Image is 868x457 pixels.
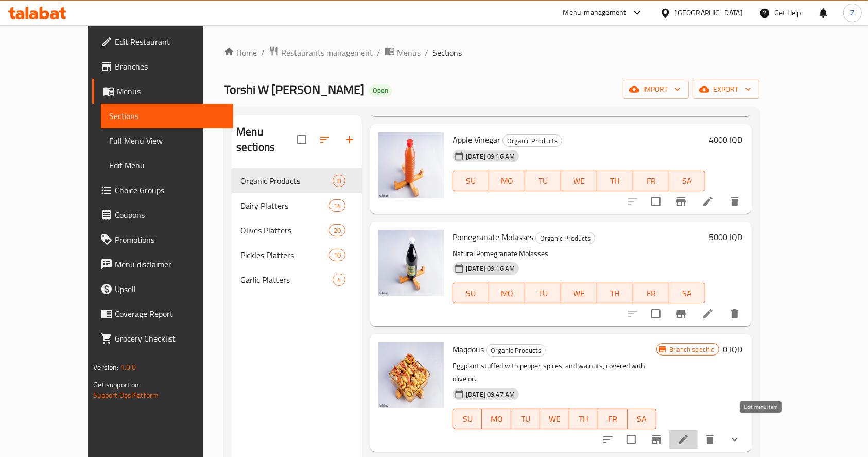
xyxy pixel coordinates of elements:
[597,171,633,191] button: TH
[669,301,693,326] button: Branch-specific-item
[529,286,557,301] span: TU
[333,274,345,286] div: items
[232,164,362,296] nav: Menu sections
[669,171,705,191] button: SA
[333,176,345,186] span: 8
[224,46,759,59] nav: breadcrumb
[109,159,225,172] span: Edit Menu
[493,286,521,301] span: MO
[232,267,362,292] div: Garlic Platters4
[378,132,444,198] img: Apple Vinegar
[261,46,265,59] li: /
[702,308,714,320] a: Edit menu item
[515,412,536,427] span: TU
[281,46,373,59] span: Restaurants management
[101,104,233,128] a: Sections
[232,193,362,218] div: Dairy Platters14
[623,80,689,99] button: import
[462,151,519,161] span: [DATE] 09:16 AM
[329,224,345,236] div: items
[633,171,669,191] button: FR
[709,132,743,147] h6: 4000 IQD
[850,7,855,19] span: Z
[453,229,533,245] span: Pomegranate Molasses
[462,264,519,274] span: [DATE] 09:16 AM
[232,168,362,193] div: Organic Products8
[722,189,747,214] button: delete
[432,46,462,59] span: Sections
[453,409,482,429] button: SU
[369,86,392,95] span: Open
[489,171,525,191] button: MO
[502,134,562,147] div: Organic Products
[313,127,337,152] span: Sort sections
[115,258,225,270] span: Menu disclaimer
[377,46,380,59] li: /
[115,36,225,48] span: Edit Restaurant
[645,191,667,212] span: Select to update
[92,252,233,277] a: Menu disclaimer
[397,46,421,59] span: Menus
[628,409,656,429] button: SA
[620,429,642,450] span: Select to update
[92,277,233,301] a: Upsell
[673,174,701,189] span: SA
[453,132,500,147] span: Apple Vinegar
[601,286,629,301] span: TH
[565,286,593,301] span: WE
[120,361,136,374] span: 1.0.0
[115,233,225,246] span: Promotions
[598,409,627,429] button: FR
[240,199,329,212] span: Dairy Platters
[236,124,297,155] h2: Menu sections
[453,283,489,303] button: SU
[525,283,561,303] button: TU
[632,412,652,427] span: SA
[631,83,681,96] span: import
[425,46,428,59] li: /
[673,286,701,301] span: SA
[240,175,333,187] span: Organic Products
[329,226,345,235] span: 20
[291,129,313,150] span: Select all sections
[633,283,669,303] button: FR
[569,409,598,429] button: TH
[540,409,569,429] button: WE
[92,227,233,252] a: Promotions
[602,412,623,427] span: FR
[597,283,633,303] button: TH
[115,209,225,221] span: Coupons
[493,174,521,189] span: MO
[544,412,565,427] span: WE
[529,174,557,189] span: TU
[637,286,665,301] span: FR
[525,171,561,191] button: TU
[723,342,743,357] h6: 0 IQD
[269,46,373,59] a: Restaurants management
[453,342,484,357] span: Maqdous
[378,230,444,296] img: Pomegranate Molasses
[385,46,421,59] a: Menus
[701,83,751,96] span: export
[329,250,345,260] span: 10
[240,274,333,286] span: Garlic Platters
[101,153,233,178] a: Edit Menu
[536,232,595,244] span: Organic Products
[709,230,743,244] h6: 5000 IQD
[453,360,656,385] p: Eggplant stuffed with pepper, spices, and walnuts, covered with olive oil.
[486,344,546,357] div: Organic Products
[92,29,233,54] a: Edit Restaurant
[117,85,225,97] span: Menus
[240,224,329,236] span: Olives Platters
[487,345,545,357] span: Organic Products
[669,189,693,214] button: Branch-specific-item
[92,54,233,79] a: Branches
[702,195,714,208] a: Edit menu item
[109,110,225,122] span: Sections
[240,249,329,261] span: Pickles Platters
[101,128,233,153] a: Full Menu View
